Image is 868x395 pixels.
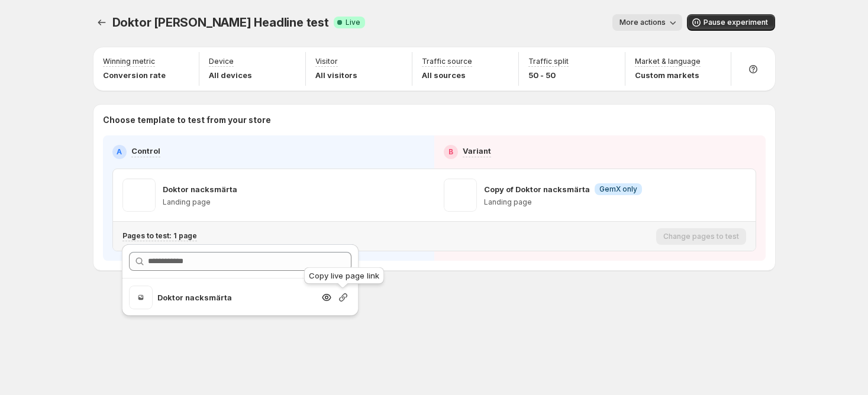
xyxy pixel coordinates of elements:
[619,18,666,27] span: More actions
[635,57,701,66] p: Market & language
[346,18,360,27] span: Live
[112,15,329,30] span: Doktor [PERSON_NAME] Headline test
[484,183,590,195] p: Copy of Doktor nacksmärta
[599,184,637,194] span: GemX only
[157,292,314,303] p: Doktor nacksmärta
[103,57,155,66] p: Winning metric
[528,69,569,81] p: 50 - 50
[117,147,122,157] h2: A
[131,145,160,157] p: Control
[635,69,701,81] p: Custom markets
[484,197,642,207] p: Landing page
[163,197,237,207] p: Landing page
[122,179,156,212] img: Doktor nacksmärta
[129,286,153,309] img: Doktor nacksmärta
[422,57,472,66] p: Traffic source
[444,179,477,212] img: Copy of Doktor nacksmärta
[704,18,768,27] span: Pause experiment
[103,69,166,81] p: Conversion rate
[448,147,453,157] h2: B
[209,57,234,66] p: Device
[103,114,766,126] p: Choose template to test from your store
[687,14,775,31] button: Pause experiment
[93,14,110,31] button: Experiments
[122,286,359,309] ul: Search for and select a customer segment
[463,145,491,157] p: Variant
[422,69,472,81] p: All sources
[209,69,252,81] p: All devices
[528,57,569,66] p: Traffic split
[315,57,338,66] p: Visitor
[122,231,197,241] p: Pages to test: 1 page
[315,69,357,81] p: All visitors
[612,14,682,31] button: More actions
[163,183,237,195] p: Doktor nacksmärta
